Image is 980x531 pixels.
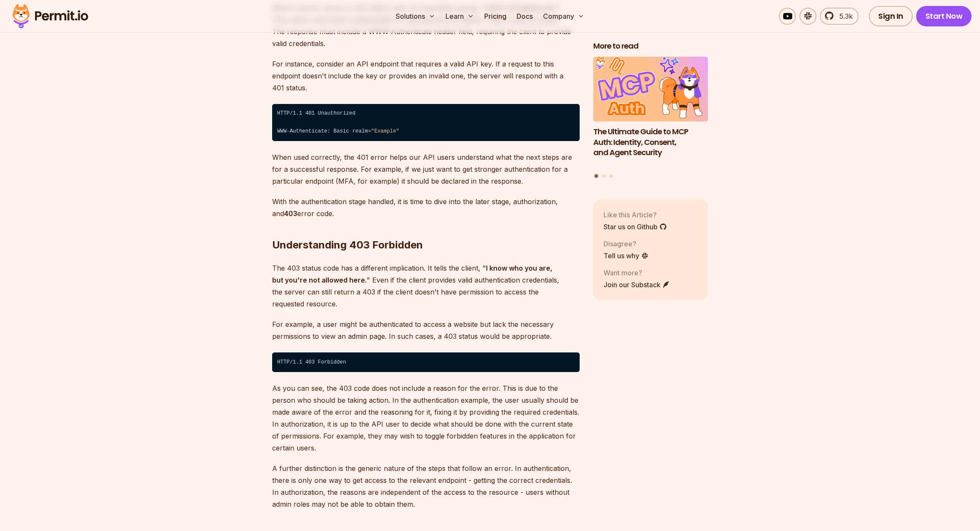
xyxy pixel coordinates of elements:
a: Tell us why [604,250,649,260]
p: A further distinction is the generic nature of the steps that follow an error. In authentication,... [272,462,580,510]
button: Company [540,8,588,25]
p: For example, a user might be authenticated to access a website but lack the necessary permissions... [272,318,580,342]
img: Permit logo [9,2,92,31]
h3: The Ultimate Guide to MCP Auth: Identity, Consent, and Agent Security [593,126,708,158]
p: For instance, consider an API endpoint that requires a valid API key. If a request to this endpoi... [272,58,580,94]
div: Posts [593,57,708,179]
strong: 403 [284,209,297,218]
li: 1 of 3 [593,57,708,169]
p: When used correctly, the 401 error helps our API users understand what the next steps are for a s... [272,151,580,187]
p: Like this Article? [604,209,667,219]
button: Go to slide 1 [595,174,598,178]
h2: More to read [593,41,708,52]
h2: Understanding 403 Forbidden [272,204,580,252]
img: The Ultimate Guide to MCP Auth: Identity, Consent, and Agent Security [593,57,708,121]
p: Disagree? [604,238,649,248]
p: The 403 status code has a different implication. It tells the client, " " Even if the client prov... [272,262,580,310]
a: Docs [513,8,536,25]
a: Pricing [481,8,510,25]
code: HTTP/1.1 401 Unauthorized ⁠ WWW-Authenticate: Basic realm= [272,104,580,141]
button: Learn [442,8,477,25]
button: Go to slide 3 [609,174,613,177]
span: "Example" [371,128,399,134]
a: 5.3k [820,8,859,25]
button: Solutions [392,8,439,25]
span: 5.3k [834,11,853,21]
p: As you can see, the 403 code does not include a reason for the error. This is due to the person w... [272,382,580,454]
a: Star us on Github [604,221,667,231]
a: Sign In [869,6,913,26]
button: Go to slide 2 [602,174,606,177]
a: Join our Substack [604,279,670,289]
p: Want more? [604,267,670,277]
code: HTTP/1.1 403 Forbidden [272,352,580,372]
p: With the authentication stage handled, it is time to dive into the later stage, authorization, an... [272,196,580,219]
a: Start Now [916,6,972,26]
